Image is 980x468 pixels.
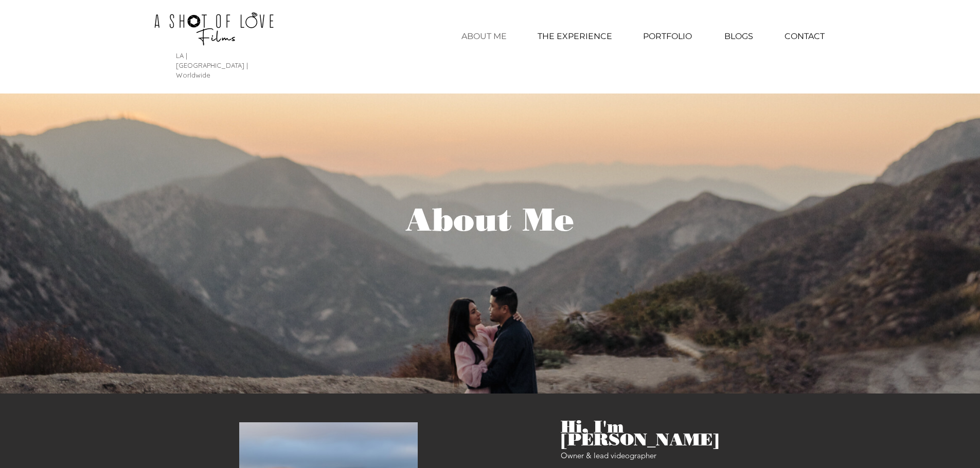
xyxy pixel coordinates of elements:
[523,24,627,49] a: THE EXPERIENCE
[769,24,840,49] a: CONTACT
[446,24,840,49] nav: Site
[719,24,758,49] p: BLOGS
[532,24,617,49] p: THE EXPERIENCE
[446,24,523,49] a: ABOUT ME
[627,24,708,49] div: PORTFOLIO
[405,200,574,239] span: About Me
[708,24,769,49] a: BLOGS
[638,24,697,49] p: PORTFOLIO
[456,24,512,49] p: ABOUT ME
[561,416,719,450] span: Hi, I'm [PERSON_NAME]
[779,24,830,49] p: CONTACT
[561,451,656,460] span: Owner & lead videographer
[176,51,248,79] span: LA | [GEOGRAPHIC_DATA] | Worldwide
